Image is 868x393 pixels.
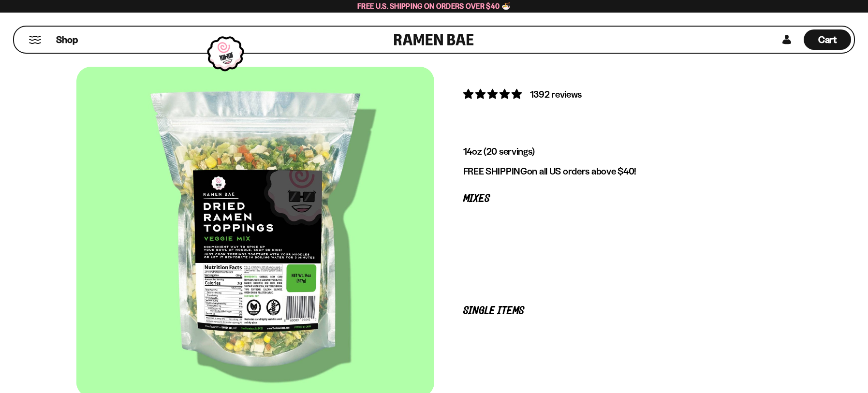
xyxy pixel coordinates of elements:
p: Single Items [463,306,763,316]
p: Mixes [463,194,763,204]
span: 1392 reviews [530,88,582,100]
a: Cart [804,27,851,53]
span: Shop [56,33,78,46]
button: Mobile Menu Trigger [29,36,42,44]
span: 4.76 stars [463,88,524,100]
p: on all US orders above $40! [463,165,763,177]
p: 14oz (20 servings) [463,146,763,158]
a: Shop [56,29,78,50]
span: Cart [818,34,837,45]
strong: FREE SHIPPING [463,165,527,177]
span: Free U.S. Shipping on Orders over $40 🍜 [357,1,511,11]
